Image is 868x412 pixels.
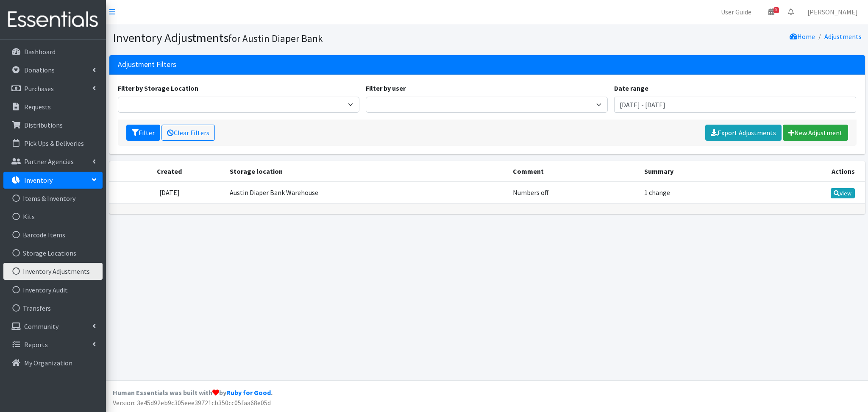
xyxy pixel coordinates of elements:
[762,3,781,20] a: 5
[3,80,103,97] a: Purchases
[752,161,865,182] th: Actions
[24,322,58,331] p: Community
[109,161,225,182] th: Created
[24,103,51,111] p: Requests
[3,61,103,78] a: Donations
[824,32,862,41] a: Adjustments
[161,125,215,141] a: Clear Filters
[3,281,103,298] a: Inventory Audit
[639,161,752,182] th: Summary
[614,97,856,113] input: January 1, 2011 - December 31, 2011
[118,83,198,93] label: Filter by Storage Location
[801,3,865,20] a: [PERSON_NAME]
[24,121,63,129] p: Distributions
[3,153,103,170] a: Partner Agencies
[3,135,103,152] a: Pick Ups & Deliveries
[3,117,103,134] a: Distributions
[3,208,103,225] a: Kits
[225,182,508,204] td: Austin Diaper Bank Warehouse
[3,43,103,60] a: Dashboard
[228,32,323,45] small: for Austin Diaper Bank
[24,139,84,148] p: Pick Ups & Deliveries
[773,7,779,13] span: 5
[226,388,271,397] a: Ruby for Good
[24,359,72,367] p: My Organization
[639,182,752,204] td: 1 change
[24,66,55,74] p: Donations
[3,226,103,243] a: Barcode Items
[24,47,56,56] p: Dashboard
[714,3,758,20] a: User Guide
[3,354,103,371] a: My Organization
[831,188,855,198] a: View
[126,125,160,141] button: Filter
[113,31,484,45] h1: Inventory Adjustments
[3,245,103,262] a: Storage Locations
[508,161,639,182] th: Comment
[3,300,103,317] a: Transfers
[3,6,103,34] img: HumanEssentials
[508,182,639,204] td: Numbers off
[3,336,103,353] a: Reports
[3,263,103,280] a: Inventory Adjustments
[366,83,406,93] label: Filter by user
[3,318,103,335] a: Community
[705,125,782,141] a: Export Adjustments
[24,176,53,184] p: Inventory
[3,98,103,115] a: Requests
[113,388,273,397] strong: Human Essentials was built with by .
[24,340,48,349] p: Reports
[159,188,180,197] time: [DATE]
[3,190,103,207] a: Items & Inventory
[614,83,648,93] label: Date range
[783,125,848,141] a: New Adjustment
[24,157,74,166] p: Partner Agencies
[118,60,176,69] h3: Adjustment Filters
[3,172,103,189] a: Inventory
[790,32,815,41] a: Home
[225,161,508,182] th: Storage location
[24,84,54,93] p: Purchases
[113,398,271,407] span: Version: 3e45d92eb9c305eee39721cb350cc05faa68e05d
